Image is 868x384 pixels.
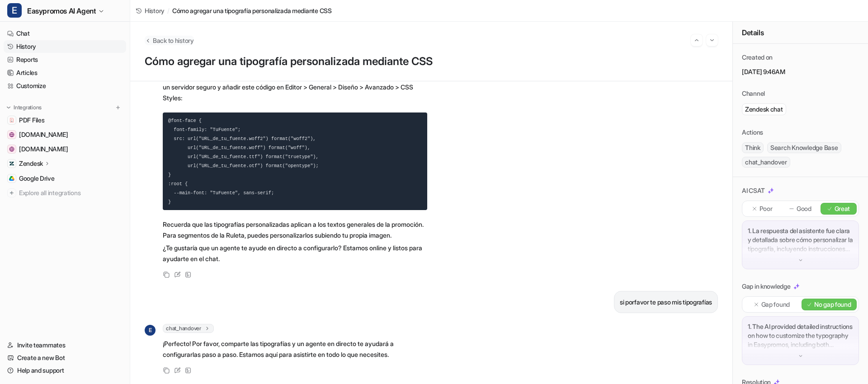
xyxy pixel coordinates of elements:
[4,351,126,364] a: Create a new Bot
[742,67,859,76] p: [DATE] 9:46AM
[7,3,22,18] span: E
[4,114,126,126] a: PDF FilesPDF Files
[742,142,764,153] span: Think
[4,103,44,112] button: Integrations
[691,34,703,46] button: Go to previous session
[145,55,718,68] h1: Cómo agregar una tipografía personalizada mediante CSS
[19,130,68,139] span: [DOMAIN_NAME]
[136,6,165,15] a: History
[19,174,55,183] span: Google Drive
[145,6,165,15] span: History
[742,186,765,195] p: AI CSAT
[835,204,850,213] p: Great
[115,104,121,111] img: menu_add.svg
[167,6,170,15] span: /
[797,353,804,359] img: down-arrow
[693,36,700,44] img: Previous session
[5,104,12,111] img: expand menu
[172,6,332,15] span: Cómo agregar una tipografía personalizada mediante CSS
[14,104,42,111] p: Integrations
[4,172,126,185] a: Google DriveGoogle Drive
[4,27,126,40] a: Chat
[706,34,718,46] button: Go to next session
[742,157,790,168] span: chat_handover
[759,204,773,213] p: Poor
[163,71,427,103] p: Si quieres utilizar una fuente personalizada que no está en la lista, puedes importarla desde un ...
[163,324,214,333] span: chat_handover
[168,118,319,205] code: @font-face { font-family: "TuFuente"; src: url("URL_de_tu_fuente.woff2") format("woff2"), url("UR...
[9,117,14,123] img: PDF Files
[9,132,14,137] img: www.easypromosapp.com
[709,36,715,44] img: Next session
[145,36,194,45] button: Back to history
[4,143,126,155] a: easypromos-apiref.redoc.ly[DOMAIN_NAME]
[9,146,14,152] img: easypromos-apiref.redoc.ly
[4,66,126,79] a: Articles
[9,161,14,166] img: Zendesk
[19,186,123,200] span: Explore all integrations
[163,338,427,360] p: ¡Perfecto! Por favor, comparte las tipografías y un agente en directo te ayudará a configurarlas ...
[733,22,868,44] div: Details
[620,297,712,308] p: si porfavor te paso mis tipografías
[153,36,194,45] span: Back to history
[27,5,96,17] span: Easypromos AI Agent
[767,142,841,153] span: Search Knowledge Base
[19,159,43,168] p: Zendesk
[4,53,126,66] a: Reports
[4,187,126,199] a: Explore all integrations
[163,243,427,264] p: ¿Te gustaría que un agente te ayude en directo a configurarlo? Estamos online y listos para ayuda...
[761,300,790,309] p: Gap found
[19,116,44,125] span: PDF Files
[4,128,126,141] a: www.easypromosapp.com[DOMAIN_NAME]
[797,257,804,263] img: down-arrow
[814,300,851,309] p: No gap found
[4,364,126,377] a: Help and support
[163,219,427,241] p: Recuerda que las tipografías personalizadas aplican a los textos generales de la promoción. Para ...
[145,325,156,336] span: E
[742,282,791,291] p: Gap in knowledge
[745,105,783,114] p: Zendesk chat
[4,80,126,92] a: Customize
[4,40,126,53] a: History
[742,128,763,137] p: Actions
[19,145,68,154] span: [DOMAIN_NAME]
[748,226,853,253] p: 1. La respuesta del asistente fue clara y detallada sobre cómo personalizar la tipografía, incluy...
[742,53,773,62] p: Created on
[7,188,16,197] img: explore all integrations
[4,339,126,351] a: Invite teammates
[797,204,811,213] p: Good
[742,89,765,98] p: Channel
[9,176,14,181] img: Google Drive
[748,322,853,349] p: 1. The AI provided detailed instructions on how to customize the typography in Easypromos, includ...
